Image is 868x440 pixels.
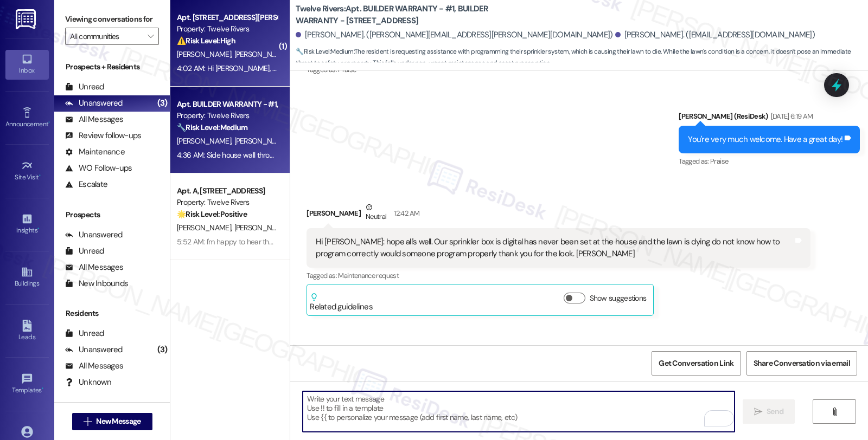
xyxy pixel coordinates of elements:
strong: 🔧 Risk Level: Medium [296,47,353,56]
a: Site Visit • [5,157,49,186]
div: All Messages [65,262,123,273]
strong: 🌟 Risk Level: Positive [177,209,247,219]
div: Review follow-ups [65,130,141,141]
span: • [42,385,43,392]
div: 12:42 AM [391,208,419,219]
strong: 🔧 Risk Level: Medium [177,122,247,132]
div: Unanswered [65,229,123,241]
span: Share Conversation via email [754,358,850,369]
span: Praise [710,157,728,166]
div: Neutral [363,202,388,224]
span: • [37,225,39,232]
a: Buildings [5,263,49,292]
div: (3) [155,341,170,358]
input: All communities [70,28,142,45]
span: New Message [96,416,141,427]
div: WO Follow-ups [65,163,132,174]
div: Property: Twelve Rivers [177,23,277,35]
div: Escalate [65,179,107,190]
button: Get Conversation Link [652,351,741,376]
b: Twelve Rivers: Apt. BUILDER WARRANTY - #1, BUILDER WARRANTY - [STREET_ADDRESS] [296,3,513,27]
div: Unanswered [65,98,123,109]
div: Unread [65,245,104,257]
button: New Message [72,413,152,430]
div: (3) [155,95,170,112]
span: : The resident is requesting assistance with programming their sprinkler system, which is causing... [296,46,868,69]
div: Apt. [STREET_ADDRESS][PERSON_NAME][PERSON_NAME] [177,12,277,23]
div: [PERSON_NAME] [307,202,810,228]
div: Apt. A, [STREET_ADDRESS] [177,185,277,197]
div: Unread [65,81,104,93]
div: All Messages [65,114,123,125]
div: Unknown [65,377,111,388]
i:  [148,32,154,41]
div: Tagged as: [307,268,810,283]
i:  [84,417,92,426]
span: • [48,119,50,126]
strong: ⚠️ Risk Level: High [177,36,235,46]
div: Property: Twelve Rivers [177,110,277,121]
i:  [831,407,839,416]
div: Maintenance [65,146,125,158]
div: Unanswered [65,344,123,355]
span: [PERSON_NAME] [177,136,234,146]
div: Hi [PERSON_NAME]: hope all's well. Our sprinkler box is digital has never been set at the house a... [316,236,793,260]
button: Send [743,399,795,424]
span: • [39,172,41,179]
span: [PERSON_NAME] [234,136,289,146]
div: Property: Twelve Rivers [177,197,277,208]
i:  [754,407,762,416]
img: ResiDesk Logo [16,9,38,29]
div: Prospects [54,209,170,221]
label: Viewing conversations for [65,11,159,28]
span: [PERSON_NAME] [234,49,289,59]
div: Residents [54,308,170,319]
div: [DATE] 6:19 AM [768,111,813,122]
div: Prospects + Residents [54,61,170,73]
div: [PERSON_NAME] (ResiDesk) [679,111,860,126]
button: Share Conversation via email [746,351,857,376]
div: Tagged as: [679,153,860,169]
span: [PERSON_NAME] [177,223,234,232]
div: Unread [65,328,104,339]
textarea: To enrich screen reader interactions, please activate Accessibility in Grammarly extension settings [303,391,735,432]
div: 4:36 AM: Side house wall through gate [177,150,297,160]
a: Templates • [5,370,49,399]
span: Send [767,406,783,417]
div: You're very much welcome. Have a great day! [688,134,843,145]
div: Related guidelines [310,293,373,313]
div: New Inbounds [65,278,128,289]
a: Inbox [5,50,49,79]
div: [PERSON_NAME]. ([EMAIL_ADDRESS][DOMAIN_NAME]) [615,29,815,41]
div: All Messages [65,360,123,372]
div: [PERSON_NAME]. ([PERSON_NAME][EMAIL_ADDRESS][PERSON_NAME][DOMAIN_NAME]) [296,29,612,41]
span: Get Conversation Link [659,358,733,369]
a: Insights • [5,210,49,239]
div: Apt. BUILDER WARRANTY - #1, BUILDER WARRANTY - [STREET_ADDRESS] [177,99,277,110]
label: Show suggestions [590,293,647,304]
a: Leads [5,316,49,346]
span: [PERSON_NAME] [177,49,234,59]
span: [PERSON_NAME] [PERSON_NAME] [234,223,348,232]
span: Maintenance request [338,271,399,280]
